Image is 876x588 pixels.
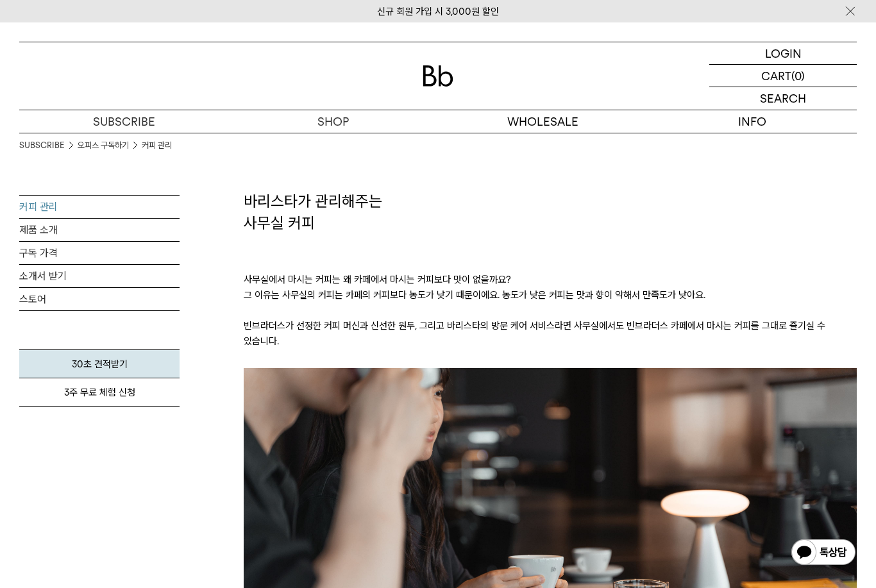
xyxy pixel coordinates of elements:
[765,42,802,64] p: LOGIN
[709,42,857,65] a: LOGIN
[19,378,180,407] a: 3주 무료 체험 신청
[438,110,648,133] p: WHOLESALE
[761,65,791,87] p: CART
[709,65,857,87] a: CART (0)
[791,65,805,87] p: (0)
[423,65,453,87] img: 로고
[78,139,129,152] a: 오피스 구독하기
[19,242,180,264] a: 구독 가격
[19,196,180,218] a: 커피 관리
[19,288,180,310] a: 스토어
[377,6,499,17] a: 신규 회원 가입 시 3,000원 할인
[19,219,180,241] a: 제품 소개
[790,538,857,569] img: 카카오톡 채널 1:1 채팅 버튼
[19,110,229,133] a: SUBSCRIBE
[142,139,172,152] a: 커피 관리
[244,233,857,368] p: 사무실에서 마시는 커피는 왜 카페에서 마시는 커피보다 맛이 없을까요? 그 이유는 사무실의 커피는 카페의 커피보다 농도가 낮기 때문이에요. 농도가 낮은 커피는 맛과 향이 약해서...
[760,87,806,110] p: SEARCH
[19,139,65,152] a: SUBSCRIBE
[229,110,439,133] a: SHOP
[244,190,857,233] h2: 바리스타가 관리해주는 사무실 커피
[648,110,857,133] p: INFO
[19,349,180,378] a: 30초 견적받기
[19,265,180,287] a: 소개서 받기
